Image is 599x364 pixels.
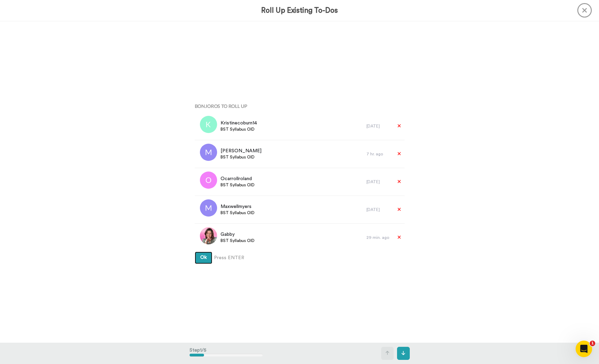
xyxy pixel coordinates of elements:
img: m.png [200,199,217,217]
span: BST Syllabus OID [221,182,255,188]
img: 4c90501b-965c-42a4-9c29-4147bdc46c39.jpg [200,227,217,244]
div: [DATE] [366,207,391,212]
iframe: Intercom live chat [576,341,592,357]
h4: Bonjoros To Roll Up [195,103,405,109]
div: 7 hr. ago [366,151,391,157]
div: 29 min. ago [366,235,391,240]
span: [PERSON_NAME] [221,147,261,154]
img: m.png [200,144,217,161]
button: Ok [195,252,212,264]
span: BST Syllabus OID [221,126,257,132]
span: Gabby [221,231,255,238]
span: BST Syllabus OID [221,154,261,160]
div: Step 1 / 5 [190,343,263,363]
span: BST Syllabus OID [221,238,255,243]
div: [DATE] [366,179,391,185]
h3: Roll Up Existing To-Dos [261,7,338,14]
span: Kristinecoburn14 [221,120,257,126]
span: BST Syllabus OID [221,210,255,216]
span: 1 [590,341,595,346]
span: Ok [200,255,207,260]
img: o.png [200,172,217,189]
span: Maxwellmyers [221,203,255,210]
span: Press ENTER [214,254,244,261]
span: Ocarrollroland [221,175,255,182]
img: k.png [200,116,217,133]
div: [DATE] [366,123,391,129]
